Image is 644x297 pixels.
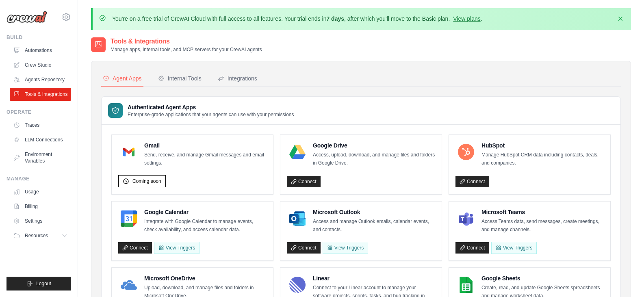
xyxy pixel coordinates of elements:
a: Connect [287,242,321,254]
a: Settings [10,215,71,228]
p: Access and manage Outlook emails, calendar events, and contacts. [313,218,435,234]
a: Billing [10,200,71,213]
h4: Google Calendar [144,208,267,216]
button: Resources [10,229,71,242]
img: Google Calendar Logo [121,210,137,227]
a: Connect [455,242,489,254]
a: Environment Variables [10,148,71,167]
a: LLM Connections [10,133,71,146]
img: Microsoft Teams Logo [458,210,474,227]
a: Crew Studio [10,59,71,72]
div: Integrations [218,74,257,82]
h4: Microsoft Teams [481,208,604,216]
a: Connect [287,176,321,187]
button: Logout [7,277,71,290]
a: Tools & Integrations [10,88,71,101]
div: Agent Apps [103,74,142,82]
h4: Microsoft OneDrive [144,274,267,282]
p: Send, receive, and manage Gmail messages and email settings. [144,151,267,167]
h2: Tools & Integrations [111,37,262,46]
p: Access Teams data, send messages, create meetings, and manage channels. [481,218,604,234]
div: Internal Tools [158,74,202,82]
a: Usage [10,185,71,198]
p: You're on a free trial of CrewAI Cloud with full access to all features. Your trial ends in , aft... [112,15,482,23]
: View Triggers [323,242,368,254]
p: Manage apps, internal tools, and MCP servers for your CrewAI agents [111,46,262,53]
div: Manage [7,176,71,182]
a: Connect [118,242,152,254]
img: Google Drive Logo [289,144,306,160]
h4: Linear [313,274,435,282]
button: View Triggers [154,242,199,254]
: View Triggers [491,242,537,254]
h4: Google Sheets [481,274,604,282]
a: Agents Repository [10,73,71,86]
button: Integrations [216,71,259,87]
button: Agent Apps [101,71,143,87]
h4: Microsoft Outlook [313,208,435,216]
p: Enterprise-grade applications that your agents can use with your permissions [128,111,294,118]
h4: Gmail [144,141,267,150]
img: HubSpot Logo [458,144,474,160]
strong: 7 days [326,15,344,22]
img: Microsoft OneDrive Logo [121,277,137,293]
h4: HubSpot [481,141,604,150]
img: Logo [7,11,47,23]
p: Manage HubSpot CRM data including contacts, deals, and companies. [481,151,604,167]
p: Access, upload, download, and manage files and folders in Google Drive. [313,151,435,167]
p: Integrate with Google Calendar to manage events, check availability, and access calendar data. [144,218,267,234]
span: Logout [36,280,51,287]
img: Microsoft Outlook Logo [289,210,306,227]
button: Internal Tools [156,71,203,87]
a: View plans [453,15,480,22]
h4: Google Drive [313,141,435,150]
span: Resources [25,232,48,239]
img: Google Sheets Logo [458,277,474,293]
a: Traces [10,119,71,132]
h3: Authenticated Agent Apps [128,103,294,111]
span: Coming soon [132,178,161,184]
a: Connect [455,176,489,187]
a: Automations [10,44,71,57]
img: Linear Logo [289,277,306,293]
div: Operate [7,109,71,115]
div: Build [7,34,71,41]
img: Gmail Logo [121,144,137,160]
